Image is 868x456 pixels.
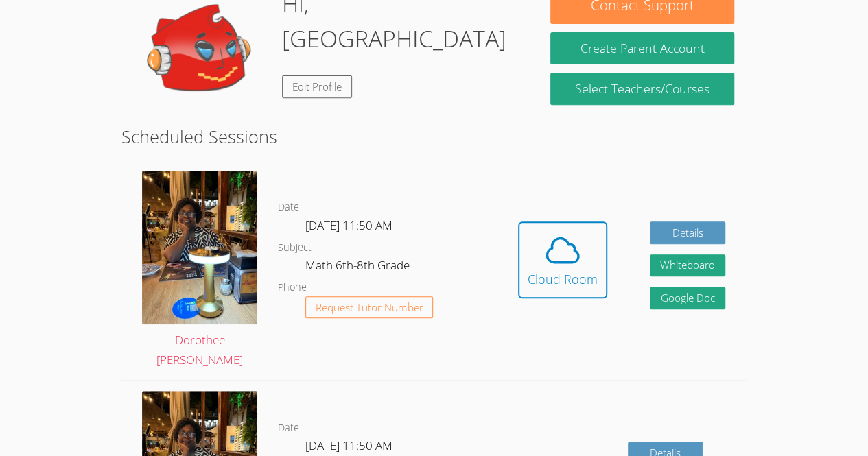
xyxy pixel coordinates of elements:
[305,217,392,233] span: [DATE] 11:50 AM
[282,75,352,98] a: Edit Profile
[278,279,307,296] dt: Phone
[650,221,725,244] a: Details
[278,420,299,437] dt: Date
[278,199,299,216] dt: Date
[305,256,412,279] dd: Math 6th-8th Grade
[550,73,734,105] a: Select Teachers/Courses
[518,221,607,298] button: Cloud Room
[305,296,434,319] button: Request Tutor Number
[142,171,257,370] a: Dorothee [PERSON_NAME]
[142,171,257,324] img: IMG_8217.jpeg
[528,269,598,289] div: Cloud Room
[278,239,312,256] dt: Subject
[305,437,392,453] span: [DATE] 11:50 AM
[650,287,725,309] a: Google Doc
[650,254,725,277] button: Whiteboard
[550,32,734,64] button: Create Parent Account
[121,123,747,149] h2: Scheduled Sessions
[316,302,423,313] span: Request Tutor Number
